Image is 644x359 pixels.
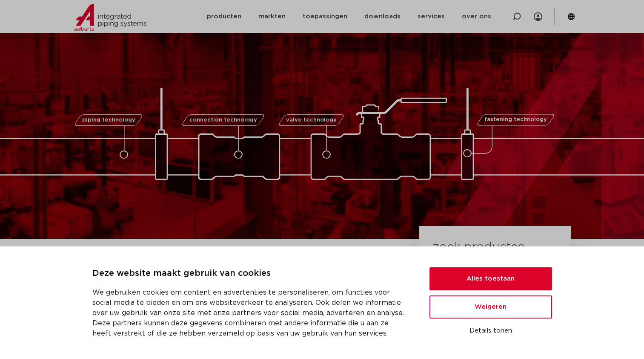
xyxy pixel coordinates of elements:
span: valve technology [286,117,337,123]
p: We gebruiken cookies om content en advertenties te personaliseren, om functies voor social media ... [92,287,409,339]
h3: zoek producten [432,239,525,256]
button: Alles toestaan [429,267,552,290]
span: piping technology [82,117,135,123]
button: Details tonen [429,324,552,338]
button: Weigeren [429,295,552,318]
div: my IPS [534,7,542,26]
span: connection technology [189,117,257,123]
span: fastening technology [484,117,547,123]
p: Deze website maakt gebruik van cookies [92,267,409,281]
